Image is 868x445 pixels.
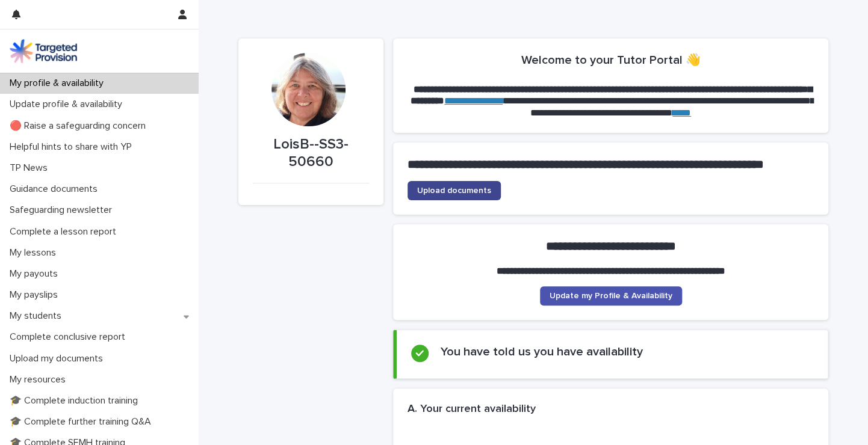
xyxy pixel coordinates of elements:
[5,120,155,132] p: 🔴 Raise a safeguarding concern
[5,247,66,259] p: My lessons
[5,331,135,343] p: Complete conclusive report
[10,39,77,63] img: M5nRWzHhSzIhMunXDL62
[5,289,67,301] p: My payslips
[408,403,536,416] h2: A. Your current availability
[5,374,75,385] p: My resources
[521,53,701,67] h2: Welcome to your Tutor Portal 👋
[5,268,67,280] p: My payouts
[441,345,643,359] h2: You have told us you have availability
[5,395,147,407] p: 🎓 Complete induction training
[417,186,491,195] span: Upload documents
[5,99,132,110] p: Update profile & availability
[550,292,672,300] span: Update my Profile & Availability
[5,78,113,89] p: My profile & availability
[5,204,122,216] p: Safeguarding newsletter
[5,416,161,428] p: 🎓 Complete further training Q&A
[253,136,369,171] p: LoisB--SS3-50660
[5,226,126,238] p: Complete a lesson report
[408,181,501,200] a: Upload documents
[5,141,141,153] p: Helpful hints to share with YP
[5,162,57,174] p: TP News
[5,353,113,364] p: Upload my documents
[540,286,682,305] a: Update my Profile & Availability
[5,310,71,322] p: My students
[5,183,107,195] p: Guidance documents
